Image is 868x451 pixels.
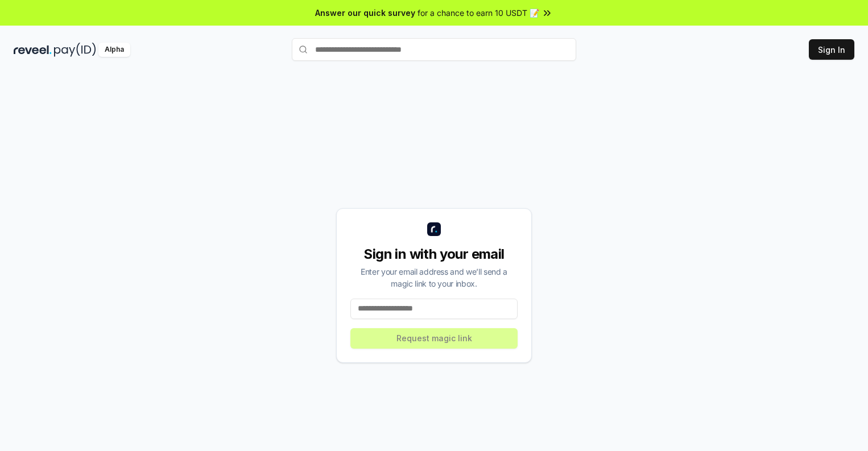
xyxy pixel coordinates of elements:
[350,266,518,289] div: Enter your email address and we’ll send a magic link to your inbox.
[315,7,415,19] span: Answer our quick survey
[809,39,854,60] button: Sign In
[98,43,130,57] div: Alpha
[54,43,96,57] img: pay_id
[427,222,441,236] img: logo_small
[418,7,539,19] span: for a chance to earn 10 USDT 📝
[14,43,52,57] img: reveel_dark
[350,245,518,263] div: Sign in with your email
